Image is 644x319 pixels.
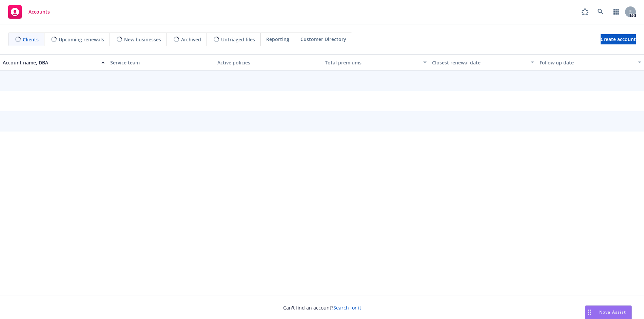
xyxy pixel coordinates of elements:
a: Create account [601,34,636,44]
a: Accounts [5,2,53,21]
span: Clients [23,36,39,43]
span: Reporting [266,36,289,43]
span: Customer Directory [300,36,346,43]
div: Drag to move [585,306,594,319]
div: Active policies [217,59,319,66]
span: Untriaged files [221,36,255,43]
button: Service team [108,54,215,71]
a: Search for it [333,304,361,311]
div: Closest renewal date [432,59,527,66]
div: Total premiums [325,59,419,66]
span: Accounts [28,9,50,15]
span: Upcoming renewals [59,36,104,43]
span: Can't find an account? [283,304,361,311]
span: Nova Assist [599,309,626,315]
button: Active policies [215,54,322,71]
span: Archived [181,36,201,43]
span: New businesses [124,36,161,43]
a: Switch app [609,5,623,19]
a: Search [594,5,607,19]
a: Report a Bug [578,5,592,19]
button: Nova Assist [585,305,632,319]
button: Closest renewal date [429,54,537,71]
button: Total premiums [322,54,430,71]
div: Service team [110,59,212,66]
span: Create account [601,33,636,46]
div: Follow up date [540,59,634,66]
div: Account name, DBA [3,59,97,66]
